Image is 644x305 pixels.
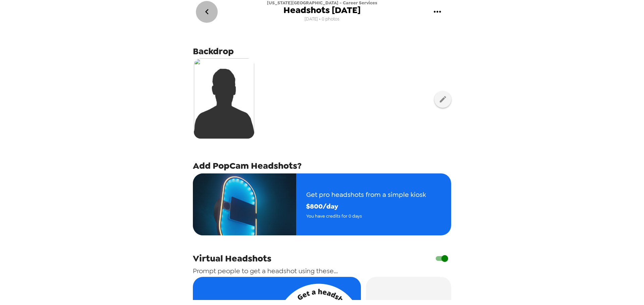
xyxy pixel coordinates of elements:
span: [DATE] • 0 photos [305,15,339,24]
img: silhouette [194,58,254,139]
span: Virtual Headshots [193,252,271,264]
span: Get pro headshots from a simple kiosk [306,189,426,201]
img: popcam example [193,173,296,235]
button: go back [196,1,218,23]
span: You have credits for 0 days [306,212,426,220]
span: $ 800 /day [306,201,426,212]
span: Add PopCam Headshots? [193,160,302,172]
span: Backdrop [193,45,234,57]
span: Headshots [DATE] [283,6,361,15]
span: Prompt people to get a headshot using these... [193,266,338,275]
button: gallery menu [426,1,448,23]
button: Get pro headshots from a simple kiosk$800/dayYou have credits for 0 days [193,173,451,235]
